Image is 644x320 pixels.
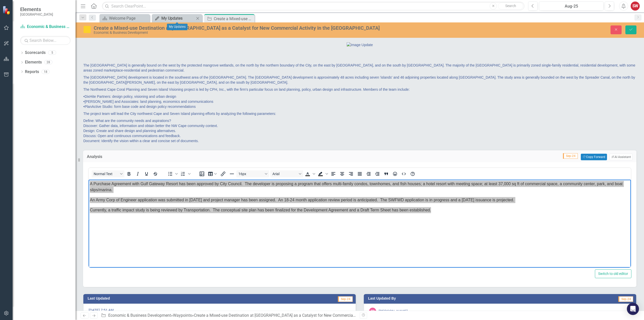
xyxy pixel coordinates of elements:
button: Help [408,170,417,177]
div: Economic & Business Development [94,31,397,35]
div: Background color Black [316,170,329,177]
span: Sep-24 [338,296,353,302]
button: Blockquote [382,170,390,177]
div: Text color Black [303,170,316,177]
div: Numbered list [179,170,191,177]
a: Scorecards [25,50,46,56]
a: My Updates [153,15,195,21]
button: Block Normal Text [92,170,124,177]
img: In Progress or Needs Work [83,25,91,34]
button: Insert image [198,170,206,177]
input: Search ClearPoint... [102,2,524,11]
a: Welcome Page [101,15,149,21]
button: Table [206,170,219,177]
button: Align right [347,170,355,177]
input: Search Below... [20,36,70,45]
button: Aug-25 [539,2,603,11]
button: Underline [142,170,151,177]
div: Create a Mixed-use Destination at [GEOGRAPHIC_DATA] as a Catalyst for New Commercial Activity in ... [194,313,418,318]
button: Search [498,3,523,10]
div: » » [101,313,356,318]
button: Strikethrough [151,170,160,177]
div: Open Intercom Messenger [627,303,639,315]
a: Economic & Business Development [108,313,171,318]
button: HTML Editor [400,170,408,177]
button: Font size 16px [236,170,269,177]
div: My Updates [161,15,195,21]
button: Horizontal line [228,170,236,177]
h3: Analysis [87,154,185,159]
button: Italic [133,170,142,177]
div: TP [369,308,376,315]
span: Search [505,4,516,8]
img: Image Update [347,42,373,47]
p: The Northwest Cape Coral Planning and Seven Island Visioning project is led by CPH, Inc., with th... [83,86,636,93]
p: The [GEOGRAPHIC_DATA] is generally bound on the west by the protected mangrove wetlands, on the n... [83,63,636,74]
div: My Updates [167,24,188,30]
a: Waypoints [173,313,192,318]
button: AI Assistant [610,154,633,160]
div: Aug-25 [541,3,602,9]
button: Bold [125,170,133,177]
button: Emojis [391,170,399,177]
span: Normal Text [94,172,118,176]
a: Elements [25,59,42,65]
p: •DixHite Partners: design policy, visioning and urban design •[PERSON_NAME] and Associates: land ... [83,93,636,110]
p: The project team will lead the City northwest Cape and Seven Island planning efforts by analyzing... [83,110,636,117]
p: Define: What are the community needs and aspirations? Discover: Gather data, information and obta... [83,117,636,143]
div: [PERSON_NAME] [379,309,408,314]
a: Economic & Business Development [20,24,70,30]
span: Elements [20,6,53,12]
span: 16px [238,172,263,176]
div: 28 [44,60,52,65]
button: Copy Forward [581,154,607,160]
h3: Last Updated By [368,297,539,300]
div: 5 [48,51,56,55]
button: Align center [338,170,346,177]
div: Create a Mixed-use Destination at [GEOGRAPHIC_DATA] as a Catalyst for New Commercial Activity in ... [94,25,397,31]
div: Welcome Page [109,15,149,21]
button: Increase indent [373,170,382,177]
button: Font Arial [270,170,303,177]
button: Justify [355,170,364,177]
button: Align left [329,170,338,177]
span: Sep-24 [563,153,578,159]
iframe: Rich Text Area [89,180,631,268]
button: Insert/edit link [219,170,227,177]
small: [GEOGRAPHIC_DATA] [20,12,53,16]
div: 18 [42,70,50,74]
a: Reports [25,69,39,75]
button: SW [631,2,640,11]
div: [DATE] 7:51 AM [83,304,356,318]
span: Arial [272,172,297,176]
img: ClearPoint Strategy [3,6,11,15]
div: Bullet list [166,170,178,177]
div: Create a Mixed-use Destination at [GEOGRAPHIC_DATA] as a Catalyst for New Commercial Activity in ... [214,16,253,22]
button: Decrease indent [364,170,373,177]
span: Sep-24 [618,296,633,302]
button: Switch to old editor [595,269,631,278]
p: The [GEOGRAPHIC_DATA] development is located in the southwest area of the [GEOGRAPHIC_DATA]. The ... [83,74,636,86]
h3: Last Updated [88,297,245,300]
